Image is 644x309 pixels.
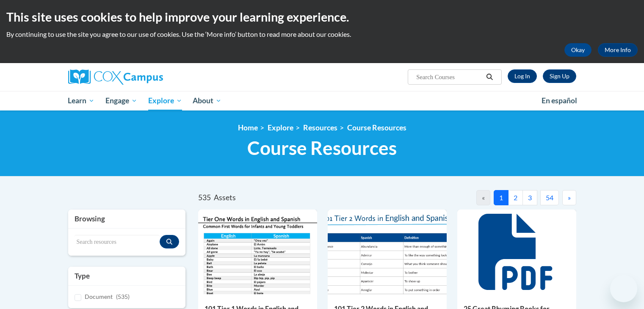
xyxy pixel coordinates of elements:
[6,8,638,25] h2: This site uses cookies to help improve your learning experience.
[75,271,180,281] h3: Type
[610,275,637,302] iframe: Button to launch messaging window
[55,91,589,110] div: Main menu
[347,123,406,132] a: Course Resources
[522,190,537,205] button: 3
[268,123,293,132] a: Explore
[536,92,583,110] a: En español
[303,123,337,132] a: Resources
[328,210,447,294] img: 836e94b2-264a-47ae-9840-fb2574307f3b.pdf
[483,72,496,82] button: Search
[238,123,258,132] a: Home
[6,30,638,39] p: By continuing to use the site you agree to our use of cookies. Use the ‘More info’ button to read...
[247,137,397,159] span: Course Resources
[564,43,591,57] button: Okay
[508,190,523,205] button: 2
[540,190,559,205] button: 54
[415,72,483,82] input: Search Courses
[68,69,163,85] img: Cox Campus
[116,293,130,300] span: (535)
[598,43,638,57] a: More Info
[85,293,113,300] span: Document
[160,235,179,248] button: Search resources
[75,235,160,249] input: Search resources
[187,91,227,110] a: About
[75,214,180,224] h3: Browsing
[387,190,576,205] nav: Pagination Navigation
[148,96,182,106] span: Explore
[508,69,537,83] a: Log In
[198,193,211,202] span: 535
[68,69,229,85] a: Cox Campus
[105,96,137,106] span: Engage
[63,91,100,110] a: Learn
[542,96,577,105] span: En español
[143,91,188,110] a: Explore
[543,69,576,83] a: Register
[68,96,94,106] span: Learn
[100,91,143,110] a: Engage
[568,193,571,201] span: »
[198,210,317,294] img: d35314be-4b7e-462d-8f95-b17e3d3bb747.pdf
[562,190,576,205] button: Next
[494,190,509,205] button: 1
[214,193,236,202] span: Assets
[193,96,221,106] span: About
